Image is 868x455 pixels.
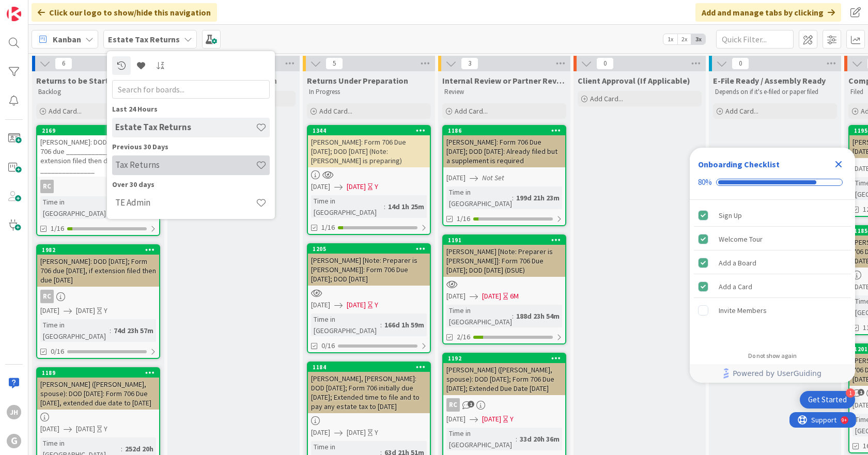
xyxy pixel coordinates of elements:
div: Add a Board [719,257,756,269]
div: 1344 [308,126,430,135]
div: Over 30 days [112,179,270,190]
a: 1186[PERSON_NAME]: Form 706 Due [DATE]; DOD [DATE]: Already filed but a supplement is required[DA... [442,125,566,226]
a: 1191[PERSON_NAME] [Note: Preparer is [PERSON_NAME]]: Form 706 Due [DATE]; DOD [DATE] (DSUE)[DATE]... [442,234,566,344]
div: Time in [GEOGRAPHIC_DATA] [446,186,512,209]
div: Add a Board is complete. [694,252,851,274]
div: Onboarding Checklist [698,158,780,170]
div: Y [375,300,378,310]
span: 5 [326,57,343,70]
div: 2169 [42,127,159,134]
div: 2169 [37,126,159,135]
p: Depends on if it's e-filed or paper filed [715,88,835,96]
span: : [384,201,385,212]
div: 1184[PERSON_NAME], [PERSON_NAME]: DOD [DATE]; Form 706 initially due [DATE]; Extended time to fil... [308,363,430,413]
div: 1191 [443,236,565,245]
div: [PERSON_NAME] [Note: Preparer is [PERSON_NAME]]: Form 706 Due [DATE]; DOD [DATE] (DSUE) [443,245,565,277]
span: : [121,443,122,454]
span: [DATE] [347,300,366,310]
span: E-File Ready / Assembly Ready [713,75,826,86]
div: RC [443,398,565,412]
span: [DATE] [311,181,330,192]
div: [PERSON_NAME]: DOD [DATE]; Form 706 due [DATE], if extension filed then due [DATE] [37,255,159,287]
div: 80% [698,178,712,187]
span: 3x [691,34,705,44]
div: 1344 [313,127,430,134]
img: Visit kanbanzone.com [7,7,21,21]
div: Time in [GEOGRAPHIC_DATA] [446,305,512,327]
h4: TE Admin [115,197,256,208]
div: 199d 21h 23m [514,192,562,203]
div: 1 [846,388,855,398]
div: Y [104,423,107,434]
b: Estate Tax Returns [108,34,180,44]
span: [DATE] [40,305,59,316]
div: 1205 [308,244,430,254]
span: 1x [663,34,677,44]
span: : [516,433,517,445]
a: 1205[PERSON_NAME] [Note: Preparer is [PERSON_NAME]]: Form 706 Due [DATE]; DOD [DATE][DATE][DATE]Y... [307,243,431,353]
span: 0 [596,57,614,70]
span: : [512,192,514,203]
div: Y [375,427,378,438]
span: Add Card... [590,94,623,103]
div: Checklist items [690,200,855,345]
span: 1 [468,401,474,407]
p: Backlog [38,88,158,96]
div: Time in [GEOGRAPHIC_DATA] [311,313,380,336]
div: [PERSON_NAME] [Note: Preparer is [PERSON_NAME]]: Form 706 Due [DATE]; DOD [DATE] [308,254,430,286]
span: 1/16 [457,213,470,224]
span: [DATE] [40,423,59,434]
div: G [7,434,21,448]
div: 1982 [42,246,159,254]
div: Click our logo to show/hide this navigation [32,3,217,22]
div: 1982[PERSON_NAME]: DOD [DATE]; Form 706 due [DATE], if extension filed then due [DATE] [37,245,159,287]
span: [DATE] [446,414,466,425]
div: 1192 [443,354,565,363]
div: 1982 [37,245,159,255]
span: Powered by UserGuiding [733,367,822,380]
span: [DATE] [446,172,466,183]
a: 2169[PERSON_NAME]: DOD [DATE]; Form 706 due _______________, if extension filed then due ________... [36,125,160,236]
span: [DATE] [347,427,366,438]
div: Footer [690,364,855,383]
span: Kanban [53,33,81,45]
div: [PERSON_NAME]: DOD [DATE]; Form 706 due _______________, if extension filed then due _______________ [37,135,159,177]
div: 1192 [448,355,565,362]
p: In Progress [309,88,429,96]
a: Powered by UserGuiding [695,364,850,383]
i: Not Set [482,173,504,182]
span: : [110,325,111,336]
div: 1189[PERSON_NAME] ([PERSON_NAME], spouse): DOD [DATE]: Form 706 Due [DATE], extended due date to ... [37,368,159,410]
div: Do not show again [748,352,797,360]
span: [DATE] [482,291,501,302]
div: Y [104,305,107,316]
div: 166d 1h 59m [382,319,427,331]
span: 0/16 [321,340,335,351]
input: Quick Filter... [716,30,794,49]
div: 9+ [52,4,57,12]
div: Checklist progress: 80% [698,178,847,187]
div: Invite Members is incomplete. [694,299,851,322]
div: Welcome Tour is complete. [694,228,851,250]
span: [DATE] [76,423,95,434]
span: Add Card... [49,106,82,116]
div: Checklist Container [690,148,855,383]
span: 3 [461,57,478,70]
span: [DATE] [311,427,330,438]
span: [DATE] [347,181,366,192]
div: Time in [GEOGRAPHIC_DATA] [40,319,110,342]
div: 1186[PERSON_NAME]: Form 706 Due [DATE]; DOD [DATE]: Already filed but a supplement is required [443,126,565,167]
span: 1 [858,389,864,396]
span: [DATE] [446,291,466,302]
div: Time in [GEOGRAPHIC_DATA] [446,428,516,450]
div: 1189 [37,368,159,378]
div: 1191 [448,237,565,244]
div: RC [40,290,54,303]
span: 0/16 [51,346,64,357]
span: [DATE] [311,300,330,310]
span: Internal Review or Partner Review [442,75,566,86]
div: RC [446,398,460,412]
span: Add Card... [725,106,758,116]
span: 2x [677,34,691,44]
span: [DATE] [482,414,501,425]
